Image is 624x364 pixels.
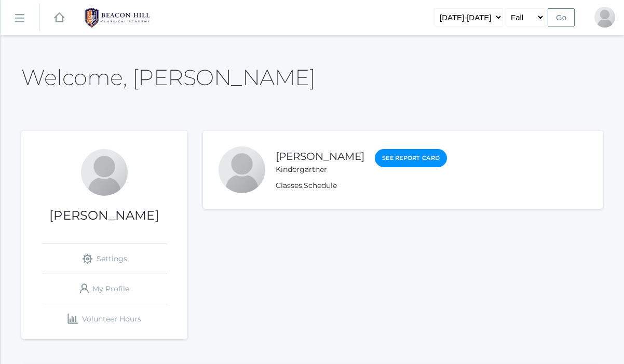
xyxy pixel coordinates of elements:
a: Settings [42,244,167,274]
a: See Report Card [375,149,447,167]
h2: Welcome, [PERSON_NAME] [21,65,315,89]
a: Volunteer Hours [42,304,167,334]
div: , [276,180,447,191]
div: Julia Dahlstrom [81,149,128,196]
a: [PERSON_NAME] [276,150,364,163]
div: Teddy Dahlstrom [219,146,265,193]
a: My Profile [42,274,167,304]
input: Go [548,8,575,26]
a: Schedule [304,181,337,190]
div: Kindergartner [276,164,364,175]
a: Classes [276,181,302,190]
div: Julia Dahlstrom [594,7,615,28]
h1: [PERSON_NAME] [21,209,187,222]
img: BHCALogos-05-308ed15e86a5a0abce9b8dd61676a3503ac9727e845dece92d48e8588c001991.png [78,5,156,31]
